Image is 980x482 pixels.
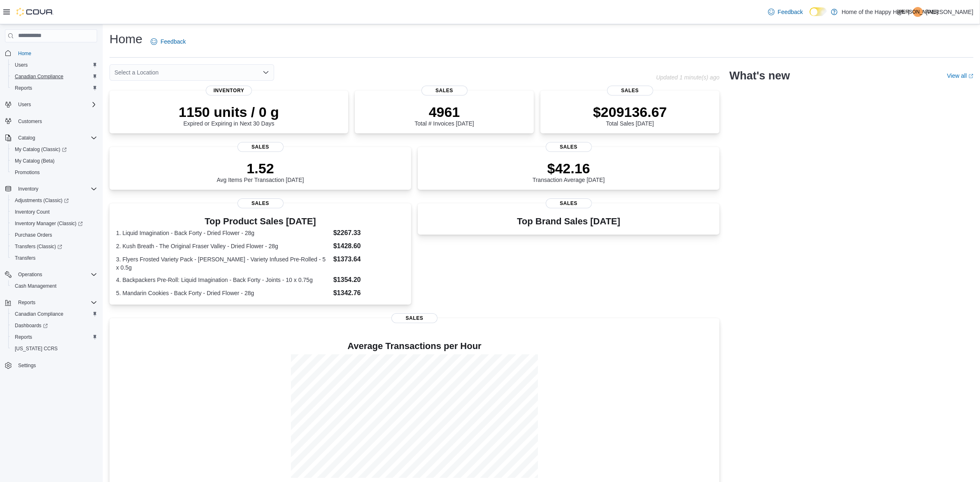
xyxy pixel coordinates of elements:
[12,60,31,70] a: Users
[12,332,97,342] span: Reports
[15,184,42,194] button: Inventory
[8,320,100,331] a: Dashboards
[810,16,810,16] span: Dark Mode
[656,74,719,81] p: Updated 1 minute(s) ago
[116,255,330,272] dt: 3. Flyers Frosted Variety Pack - [PERSON_NAME] - Variety Infused Pre-Rolled - 5 x 0.5g
[2,269,100,280] button: Operations
[18,362,36,369] span: Settings
[109,31,142,47] h1: Home
[116,289,330,297] dt: 5. Mandarin Cookies - Back Forty - Dried Flower - 28g
[15,298,39,307] button: Reports
[18,186,38,192] span: Inventory
[2,115,100,127] button: Customers
[15,298,97,307] span: Reports
[12,168,43,177] a: Promotions
[15,85,32,91] span: Reports
[546,198,592,208] span: Sales
[12,230,56,240] a: Purchase Orders
[414,104,474,127] div: Total # Invoices [DATE]
[333,228,405,238] dd: $2267.33
[15,311,63,317] span: Canadian Compliance
[8,167,100,178] button: Promotions
[18,50,31,57] span: Home
[898,7,938,17] span: [PERSON_NAME]
[15,345,58,352] span: [US_STATE] CCRS
[2,183,100,195] button: Inventory
[12,281,60,291] a: Cash Management
[12,72,67,81] a: Canadian Compliance
[8,155,100,167] button: My Catalog (Beta)
[12,253,97,263] span: Transfers
[15,243,62,250] span: Transfers (Classic)
[12,219,86,228] a: Inventory Manager (Classic)
[12,207,53,217] a: Inventory Count
[12,207,97,217] span: Inventory Count
[8,82,100,94] button: Reports
[2,297,100,308] button: Reports
[15,184,97,194] span: Inventory
[15,73,63,80] span: Canadian Compliance
[12,156,97,166] span: My Catalog (Beta)
[12,332,35,342] a: Reports
[16,8,54,16] img: Cova
[947,72,973,79] a: View allExternal link
[12,83,35,93] a: Reports
[8,71,100,82] button: Canadian Compliance
[12,281,97,291] span: Cash Management
[8,280,100,292] button: Cash Management
[8,59,100,71] button: Users
[15,100,34,109] button: Users
[217,160,304,177] p: 1.52
[12,230,97,240] span: Purchase Orders
[8,252,100,264] button: Transfers
[607,86,653,95] span: Sales
[533,160,605,183] div: Transaction Average [DATE]
[12,83,97,93] span: Reports
[913,7,923,17] div: Jessica Armstrong
[926,7,973,17] p: [PERSON_NAME]
[15,270,46,279] button: Operations
[12,219,97,228] span: Inventory Manager (Classic)
[15,116,97,126] span: Customers
[15,197,69,204] span: Adjustments (Classic)
[18,135,35,141] span: Catalog
[263,69,269,76] button: Open list of options
[12,144,70,154] a: My Catalog (Classic)
[15,361,39,370] a: Settings
[116,229,330,237] dt: 1. Liquid Imagination - Back Forty - Dried Flower - 28g
[18,299,35,306] span: Reports
[8,241,100,252] a: Transfers (Classic)
[421,86,468,95] span: Sales
[729,69,790,82] h2: What's new
[12,72,97,81] span: Canadian Compliance
[765,4,806,20] a: Feedback
[15,116,45,126] a: Customers
[15,322,48,329] span: Dashboards
[18,101,31,108] span: Users
[15,209,50,215] span: Inventory Count
[12,168,97,177] span: Promotions
[12,156,58,166] a: My Catalog (Beta)
[15,232,52,238] span: Purchase Orders
[12,253,39,263] a: Transfers
[8,343,100,354] button: [US_STATE] CCRS
[116,341,713,351] h4: Average Transactions per Hour
[18,118,42,125] span: Customers
[12,60,97,70] span: Users
[161,37,186,46] span: Feedback
[2,47,100,59] button: Home
[12,321,51,331] a: Dashboards
[842,7,905,17] p: Home of the Happy High
[15,49,35,58] a: Home
[533,160,605,177] p: $42.16
[15,220,83,227] span: Inventory Manager (Classic)
[333,275,405,285] dd: $1354.20
[12,309,97,319] span: Canadian Compliance
[12,321,97,331] span: Dashboards
[12,242,97,251] span: Transfers (Classic)
[15,169,40,176] span: Promotions
[15,133,38,143] button: Catalog
[12,242,65,251] a: Transfers (Classic)
[15,158,55,164] span: My Catalog (Beta)
[15,255,35,261] span: Transfers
